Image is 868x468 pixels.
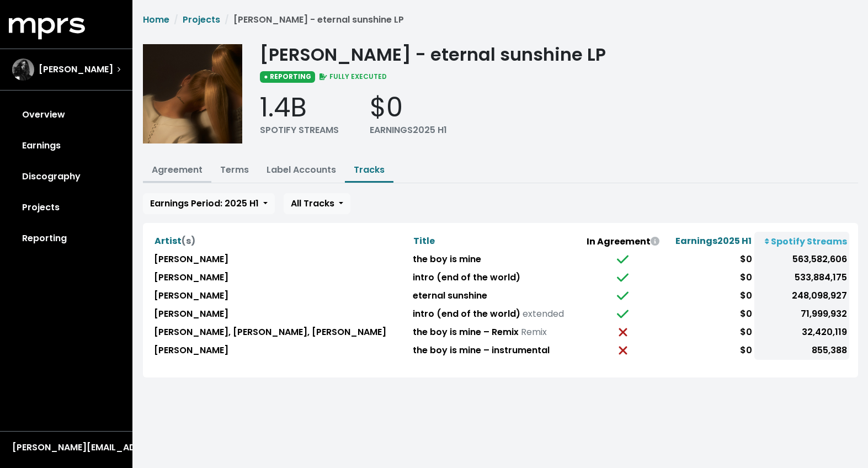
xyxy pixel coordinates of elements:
[154,234,196,248] button: Artist(s)
[665,342,754,360] td: $0
[370,124,447,137] div: EARNINGS 2025 H1
[152,323,411,342] td: [PERSON_NAME], [PERSON_NAME], [PERSON_NAME]
[411,342,581,360] td: the boy is mine – instrumental
[413,234,435,248] button: Title
[665,305,754,323] td: $0
[12,441,120,454] div: [PERSON_NAME][EMAIL_ADDRESS][DOMAIN_NAME]
[754,342,849,360] td: 855,388
[260,92,339,124] div: 1.4B
[182,235,195,247] span: (s)
[12,59,34,81] img: The selected account / producer
[9,161,124,192] a: Discography
[267,163,336,176] a: Label Accounts
[754,287,849,305] td: 248,098,927
[9,223,124,254] a: Reporting
[411,305,581,323] td: intro (end of the world)
[411,287,581,305] td: eternal sunshine
[183,13,220,26] a: Projects
[152,251,411,269] td: [PERSON_NAME]
[523,307,564,320] span: extended
[675,234,752,248] button: Earnings2025 H1
[143,193,275,214] button: Earnings Period: 2025 H1
[370,92,447,124] div: $0
[411,251,581,269] td: the boy is mine
[39,63,113,76] span: [PERSON_NAME]
[143,44,242,143] img: Album cover for this project
[754,251,849,269] td: 563,582,606
[284,193,350,214] button: All Tracks
[665,323,754,342] td: $0
[260,71,316,82] span: ● REPORTING
[754,232,849,251] th: Spotify Streams
[9,440,124,455] button: [PERSON_NAME][EMAIL_ADDRESS][DOMAIN_NAME]
[9,99,124,130] a: Overview
[317,72,387,81] span: FULLY EXECUTED
[754,269,849,287] td: 533,884,175
[220,13,404,26] li: [PERSON_NAME] - eternal sunshine LP
[220,163,249,176] a: Terms
[411,269,581,287] td: intro (end of the world)
[413,235,435,247] span: Title
[152,287,411,305] td: [PERSON_NAME]
[521,326,547,338] span: Remix
[354,163,385,176] a: Tracks
[152,305,411,323] td: [PERSON_NAME]
[260,124,339,137] div: SPOTIFY STREAMS
[581,232,665,251] th: In Agreement
[155,235,195,247] span: Artist
[675,235,752,247] span: Earnings 2025 H1
[754,305,849,323] td: 71,999,932
[260,44,858,65] div: [PERSON_NAME] - eternal sunshine LP
[152,163,203,176] a: Agreement
[665,251,754,269] td: $0
[152,342,411,360] td: [PERSON_NAME]
[291,197,334,210] span: All Tracks
[665,287,754,305] td: $0
[143,13,404,35] nav: breadcrumb
[411,323,581,342] td: the boy is mine – Remix
[665,269,754,287] td: $0
[9,130,124,161] a: Earnings
[150,197,259,210] span: Earnings Period: 2025 H1
[152,269,411,287] td: [PERSON_NAME]
[754,323,849,342] td: 32,420,119
[143,13,169,26] a: Home
[9,22,85,34] a: mprs logo
[9,192,124,223] a: Projects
